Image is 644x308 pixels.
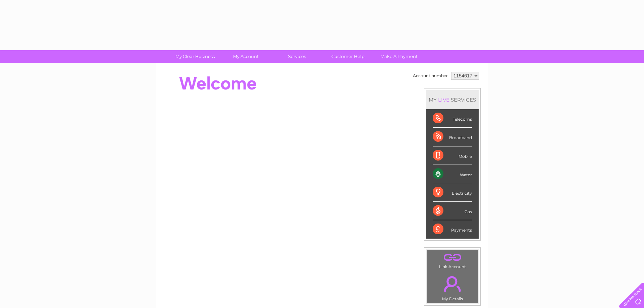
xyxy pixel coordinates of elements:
div: Telecoms [433,109,472,128]
a: My Clear Business [167,50,223,63]
td: Link Account [426,250,478,271]
div: MY SERVICES [426,90,479,109]
td: Account number [411,70,449,81]
a: Services [269,50,325,63]
div: Mobile [433,146,472,165]
div: Water [433,165,472,183]
div: Gas [433,202,472,220]
div: Electricity [433,183,472,202]
div: Broadband [433,128,472,146]
div: LIVE [437,97,451,103]
a: Make A Payment [371,50,427,63]
a: . [428,252,476,263]
div: Payments [433,220,472,238]
td: My Details [426,270,478,303]
a: Customer Help [320,50,376,63]
a: My Account [218,50,274,63]
a: . [428,272,476,296]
